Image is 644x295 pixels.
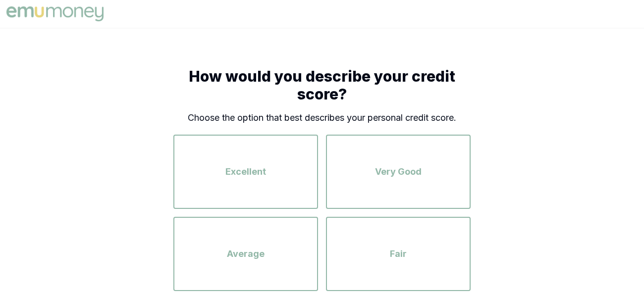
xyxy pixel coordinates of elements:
[173,67,471,103] h1: How would you describe your credit score?
[173,135,318,209] button: Excellent
[375,165,422,179] span: Very Good
[173,217,318,291] button: Average
[326,217,471,291] button: Fair
[225,165,266,179] span: Excellent
[326,135,471,209] button: Very Good
[227,247,265,261] span: Average
[173,111,471,125] p: Choose the option that best describes your personal credit score.
[390,247,407,261] span: Fair
[4,4,106,24] img: Emu Money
